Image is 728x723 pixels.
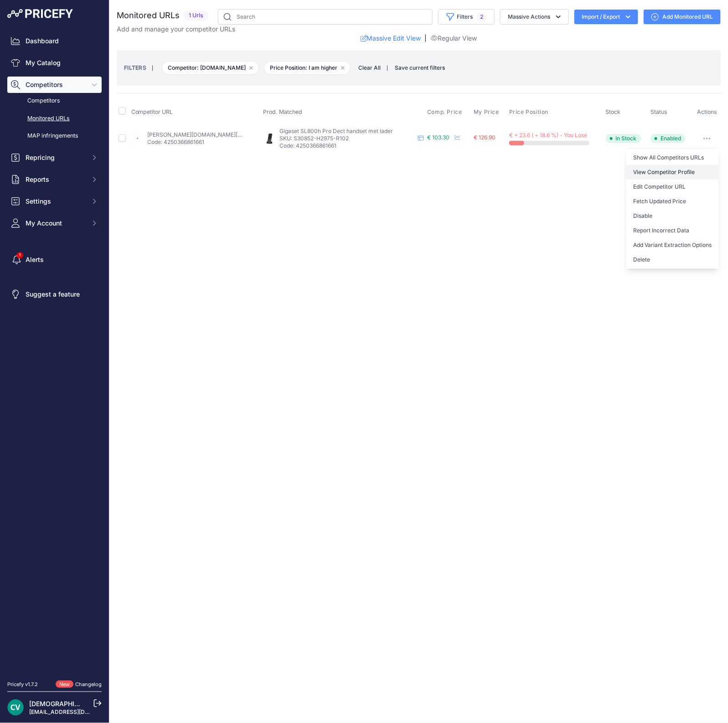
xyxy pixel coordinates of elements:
span: 2 [476,12,487,21]
small: FILTERS [124,64,146,71]
span: Save current filters [395,64,445,71]
a: Alerts [7,251,102,268]
a: Suggest a feature [7,286,102,303]
p: Code: 4250366861661 [148,138,243,146]
span: Prod. Matched [263,108,302,115]
a: Regular View [431,34,477,43]
p: SKU: S30852-H2975-R102 [279,135,414,142]
button: Price Position [509,108,550,116]
a: Massive Edit View [361,34,421,43]
span: Gigaset SL800h Pro Dect handset met lader [279,128,393,134]
button: Delete [626,252,719,267]
div: Pricefy v1.7.2 [7,681,38,688]
h2: Monitored URLs [117,9,180,22]
small: | [387,65,388,71]
span: Price Position [509,108,548,116]
span: My Price [474,108,499,116]
span: | [425,34,427,43]
span: € + 23.6 ( + 18.6 %) - You Lose [509,132,587,138]
span: Enabled [651,134,686,143]
a: Edit Competitor URL [626,179,719,194]
button: My Account [7,215,102,231]
a: My Catalog [7,55,102,71]
span: Competitors [26,80,85,89]
button: Comp. Price [427,108,464,116]
a: Competitors [7,93,102,109]
button: Fetch Updated Price [626,194,719,209]
a: Monitored URLs [7,111,102,127]
span: My Account [26,219,85,228]
span: Repricing [26,153,85,162]
span: Comp. Price [427,108,462,116]
span: Price Position: I am higher [264,61,351,75]
span: Competitor: [DOMAIN_NAME] [162,61,259,75]
button: Massive Actions [500,9,569,25]
a: Changelog [75,681,102,687]
button: Repricing [7,149,102,166]
a: [DEMOGRAPHIC_DATA][PERSON_NAME] der ree [DEMOGRAPHIC_DATA] [29,700,248,708]
a: Show All Competitors URLs [626,150,719,165]
a: [EMAIL_ADDRESS][DOMAIN_NAME] [29,708,124,715]
span: Actions [697,108,717,115]
button: Filters2 [438,9,495,25]
span: € 126.90 [474,134,496,141]
span: Settings [26,197,85,206]
nav: Sidebar [7,33,102,670]
button: Add Variant Extraction Options [626,238,719,252]
a: [PERSON_NAME][DOMAIN_NAME][URL] [148,131,251,138]
img: Pricefy Logo [7,9,73,18]
span: 1 Urls [183,10,209,21]
a: Dashboard [7,33,102,49]
button: Reports [7,171,102,188]
input: Search [218,9,433,25]
a: View Competitor Profile [626,165,719,179]
a: MAP infringements [7,128,102,144]
button: Settings [7,193,102,210]
span: Status [651,108,667,115]
button: My Price [474,108,501,116]
span: Stock [606,108,621,115]
a: Add Monitored URL [644,10,721,24]
span: € 103.30 [427,134,449,141]
p: Add and manage your competitor URLs [117,25,235,34]
button: Import / Export [574,10,638,24]
button: Clear All [354,63,385,72]
small: | [146,65,159,71]
span: Competitor URL [131,108,173,115]
span: In Stock [606,134,641,143]
button: Competitors [7,77,102,93]
span: Reports [26,175,85,184]
span: New [56,681,73,688]
button: Report Incorrect Data [626,223,719,238]
p: Code: 4250366861661 [279,142,414,149]
button: Disable [626,209,719,223]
